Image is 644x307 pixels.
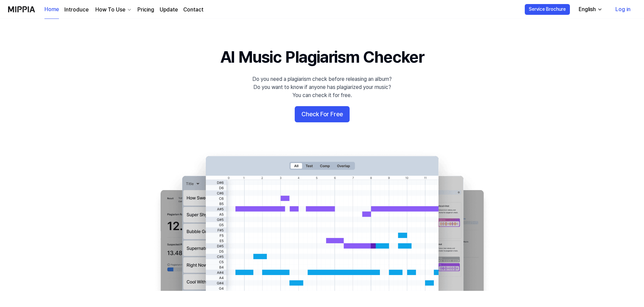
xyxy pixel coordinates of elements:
[94,6,132,14] button: How To Use
[573,3,607,16] button: English
[252,75,392,99] div: Do you need a plagiarism check before releasing an album? Do you want to know if anyone has plagi...
[64,6,89,14] a: Introduce
[295,106,350,122] button: Check For Free
[147,149,497,291] img: main Image
[137,6,154,14] a: Pricing
[94,6,127,14] div: How To Use
[220,46,424,68] h1: AI Music Plagiarism Checker
[525,4,570,15] button: Service Brochure
[183,6,203,14] a: Contact
[44,0,59,19] a: Home
[160,6,178,14] a: Update
[577,5,597,13] div: English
